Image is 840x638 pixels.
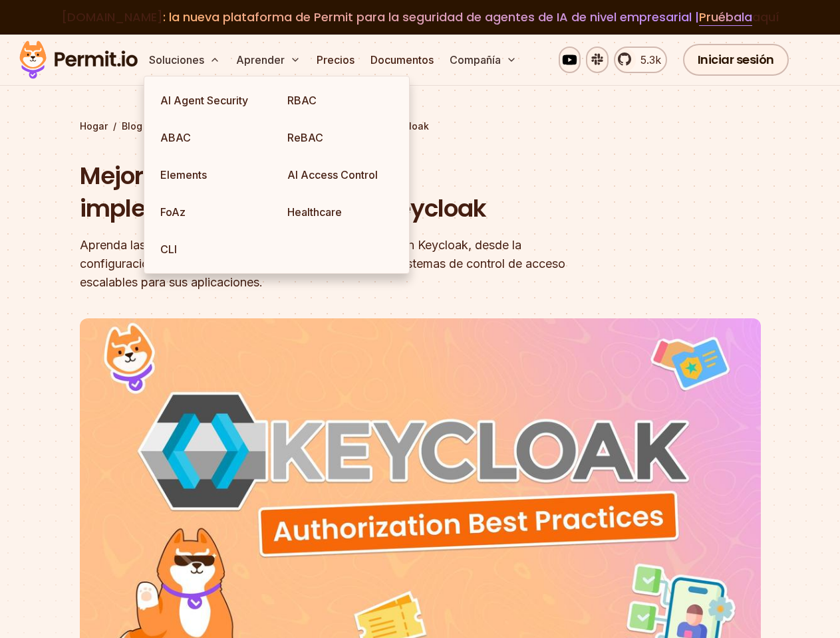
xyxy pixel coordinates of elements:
[698,51,774,68] font: Iniciar sesión
[163,9,699,25] font: : la nueva plataforma de Permit para la seguridad de agentes de IA de nivel empresarial |
[150,119,277,156] a: ABAC
[311,47,360,73] a: Precios
[444,47,522,73] button: Compañía
[277,82,404,119] a: RBAC
[144,47,225,73] button: Soluciones
[122,120,142,132] font: Blog
[699,9,752,25] font: Pruébala
[277,193,404,231] a: Healthcare
[80,159,486,226] font: Mejores prácticas para implementar permisos en Keycloak
[13,37,144,82] img: Logotipo del permiso
[699,9,752,26] a: Pruébala
[149,53,204,66] font: Soluciones
[450,53,501,66] font: Compañía
[236,53,285,66] font: Aprender
[317,53,354,66] font: Precios
[80,120,108,133] a: Hogar
[80,238,565,289] font: Aprenda las mejores prácticas para implementar permisos en Keycloak, desde la configuración hasta...
[370,53,434,66] font: Documentos
[752,9,779,25] font: aquí
[277,119,404,156] a: ReBAC
[150,193,277,231] a: FoAz
[277,156,404,193] a: AI Access Control
[122,120,142,133] a: Blog
[231,47,306,73] button: Aprender
[365,47,439,73] a: Documentos
[150,231,277,268] a: CLI
[150,82,277,119] a: AI Agent Security
[61,9,163,25] font: [DOMAIN_NAME]
[80,120,108,132] font: Hogar
[614,47,666,73] a: 5.3k
[683,44,789,76] a: Iniciar sesión
[113,120,116,132] font: /
[640,53,661,66] font: 5.3k
[150,156,277,193] a: Elements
